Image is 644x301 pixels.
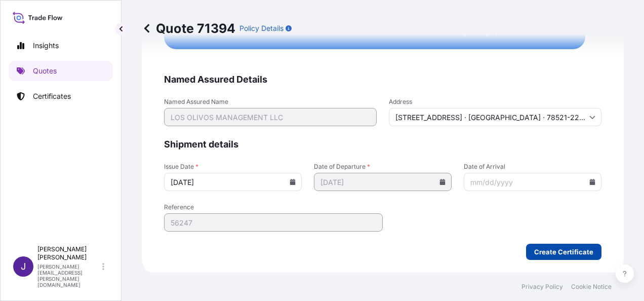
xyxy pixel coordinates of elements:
[164,213,383,232] input: Your internal reference
[164,98,377,106] span: Named Assured Name
[464,163,601,171] span: Date of Arrival
[9,86,113,106] a: Certificates
[164,203,383,211] span: Reference
[521,283,563,291] a: Privacy Policy
[389,108,601,126] input: Cargo owner address
[37,245,100,261] p: [PERSON_NAME] [PERSON_NAME]
[9,35,113,56] a: Insights
[33,66,57,76] p: Quotes
[314,163,452,171] span: Date of Departure
[164,73,601,86] span: Named Assured Details
[534,247,593,257] p: Create Certificate
[142,20,235,36] p: Quote 71394
[37,264,100,288] p: [PERSON_NAME][EMAIL_ADDRESS][PERSON_NAME][DOMAIN_NAME]
[239,23,284,33] p: Policy Details
[164,138,601,150] span: Shipment details
[9,61,113,81] a: Quotes
[33,91,71,101] p: Certificates
[164,173,302,191] input: mm/dd/yyyy
[21,261,26,272] span: J
[164,163,302,171] span: Issue Date
[33,41,59,51] p: Insights
[571,283,612,291] a: Cookie Notice
[526,244,601,260] button: Create Certificate
[464,173,601,191] input: mm/dd/yyyy
[389,98,601,106] span: Address
[314,173,452,191] input: mm/dd/yyyy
